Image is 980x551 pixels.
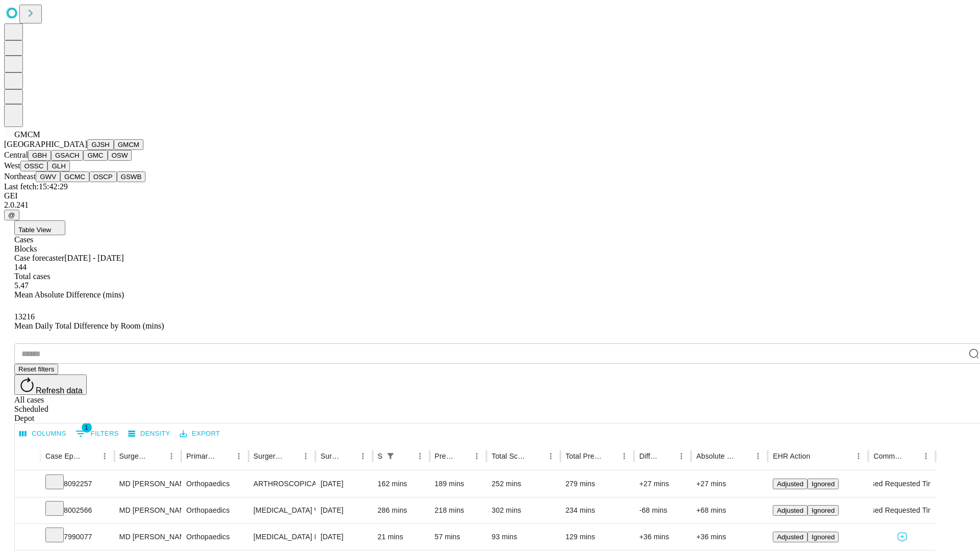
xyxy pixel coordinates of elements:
[14,312,35,321] span: 13216
[45,524,109,550] div: 7990077
[254,524,310,550] div: [MEDICAL_DATA] MEDIAL OR LATERAL MENISCECTOMY
[47,161,69,171] button: GLH
[435,497,482,523] div: 218 mins
[383,449,398,463] button: Show filters
[87,139,114,150] button: GJSH
[83,150,107,161] button: GMC
[17,426,69,442] button: Select columns
[20,502,35,520] button: Expand
[617,449,631,463] button: Menu
[566,524,629,550] div: 129 mins
[45,497,109,523] div: 8002566
[14,130,40,139] span: GMCM
[83,449,97,463] button: Sort
[866,471,938,497] span: Used Requested Time
[544,449,558,463] button: Menu
[60,171,89,182] button: GCMC
[413,449,427,463] button: Menu
[851,449,866,463] button: Menu
[186,524,243,550] div: Orthopaedics
[455,449,470,463] button: Sort
[807,505,839,516] button: Ignored
[177,426,223,442] button: Export
[566,471,629,497] div: 279 mins
[773,479,807,489] button: Adjusted
[399,449,413,463] button: Sort
[321,497,367,523] div: [DATE]
[873,471,930,497] div: Used Requested Time
[492,497,555,523] div: 302 mins
[807,532,839,542] button: Ignored
[4,151,28,159] span: Central
[603,449,617,463] button: Sort
[4,172,36,181] span: Northeast
[186,497,243,523] div: Orthopaedics
[186,452,216,460] div: Primary Service
[341,449,356,463] button: Sort
[777,480,803,488] span: Adjusted
[14,321,164,330] span: Mean Daily Total Difference by Room (mins)
[186,471,243,497] div: Orthopaedics
[383,449,398,463] div: 1 active filter
[14,364,58,374] button: Reset filters
[36,171,60,182] button: GWV
[492,452,528,460] div: Total Scheduled Duration
[45,452,82,460] div: Case Epic Id
[696,497,763,523] div: +68 mins
[119,452,149,460] div: Surgeon Name
[14,374,87,395] button: Refresh data
[639,452,659,460] div: Difference
[470,449,484,463] button: Menu
[737,449,751,463] button: Sort
[108,150,132,161] button: OSW
[639,524,686,550] div: +36 mins
[73,425,121,442] button: Show filters
[18,365,54,373] span: Reset filters
[217,449,232,463] button: Sort
[8,211,15,219] span: @
[873,497,930,523] div: Used Requested Time
[321,452,340,460] div: Surgery Date
[14,254,64,262] span: Case forecaster
[254,452,283,460] div: Surgery Name
[777,533,803,541] span: Adjusted
[20,475,35,493] button: Expand
[378,471,425,497] div: 162 mins
[321,471,367,497] div: [DATE]
[119,471,176,497] div: MD [PERSON_NAME] [PERSON_NAME]
[299,449,313,463] button: Menu
[378,524,425,550] div: 21 mins
[64,254,124,262] span: [DATE] - [DATE]
[114,139,143,150] button: GMCM
[566,497,629,523] div: 234 mins
[284,449,299,463] button: Sort
[89,171,117,182] button: OSCP
[119,497,176,523] div: MD [PERSON_NAME] [PERSON_NAME]
[435,524,482,550] div: 57 mins
[4,201,976,210] div: 2.0.241
[807,479,839,489] button: Ignored
[14,272,50,281] span: Total cases
[777,507,803,514] span: Adjusted
[14,290,124,299] span: Mean Absolute Difference (mins)
[356,449,370,463] button: Menu
[20,529,35,546] button: Expand
[639,471,686,497] div: +27 mins
[14,281,29,290] span: 5.47
[4,161,20,170] span: West
[150,449,164,463] button: Sort
[812,533,835,541] span: Ignored
[45,471,109,497] div: 8092257
[164,449,179,463] button: Menu
[773,505,807,516] button: Adjusted
[435,471,482,497] div: 189 mins
[4,140,87,148] span: [GEOGRAPHIC_DATA]
[696,524,763,550] div: +36 mins
[812,507,835,514] span: Ignored
[696,471,763,497] div: +27 mins
[14,220,65,235] button: Table View
[126,426,173,442] button: Density
[14,263,27,271] span: 144
[20,161,48,171] button: OSSC
[773,532,807,542] button: Adjusted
